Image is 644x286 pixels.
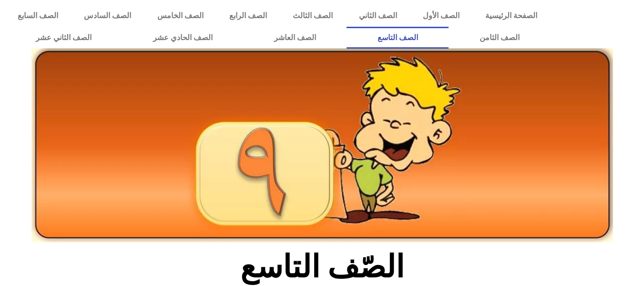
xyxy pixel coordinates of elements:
[347,27,449,49] a: الصف التاسع
[472,5,550,27] a: الصفحة الرئيسية
[144,5,216,27] a: الصف الخامس
[280,5,346,27] a: الصف الثالث
[243,27,347,49] a: الصف العاشر
[164,248,480,286] h2: الصّف التاسع
[216,5,280,27] a: الصف الرابع
[449,27,550,49] a: الصف الثامن
[5,27,122,49] a: الصف الثاني عشر
[71,5,144,27] a: الصف السادس
[346,5,410,27] a: الصف الثاني
[122,27,243,49] a: الصف الحادي عشر
[410,5,472,27] a: الصف الأول
[5,5,71,27] a: الصف السابع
